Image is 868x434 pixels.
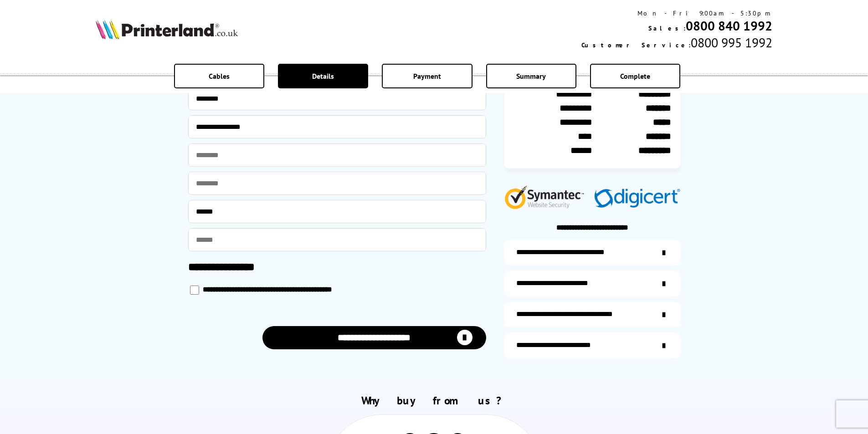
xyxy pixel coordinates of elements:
span: Complete [620,71,650,81]
a: secure-website [504,333,680,358]
span: Details [312,71,334,81]
span: Payment [413,71,441,81]
span: Sales: [648,24,686,32]
div: Mon - Fri 9:00am - 5:30pm [581,9,772,17]
span: Cables [209,71,230,81]
h2: Why buy from us? [96,393,773,408]
a: additional-ink [504,240,680,266]
a: 0800 840 1992 [686,17,772,34]
span: 0800 995 1992 [691,34,772,51]
span: Summary [516,71,546,81]
a: items-arrive [504,271,680,296]
img: Printerland Logo [96,19,238,39]
span: Customer Service: [581,41,691,49]
a: additional-cables [504,302,680,327]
